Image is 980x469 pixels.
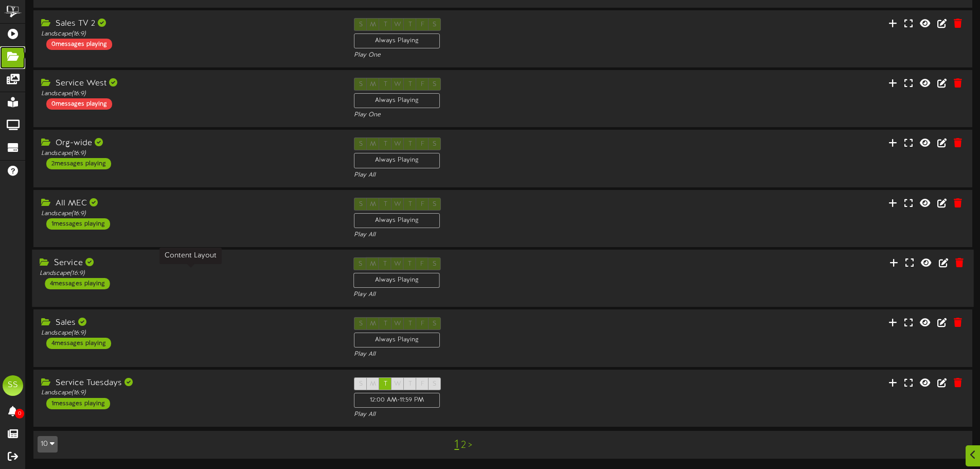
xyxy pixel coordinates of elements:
[394,380,401,388] span: W
[421,380,424,388] span: F
[354,93,440,108] div: Always Playing
[46,39,112,50] div: 0 messages playing
[3,375,23,396] div: SS
[15,409,24,419] span: 0
[354,231,651,239] div: Play All
[46,398,110,409] div: 1 messages playing
[384,380,387,388] span: T
[354,153,440,168] div: Always Playing
[461,440,466,451] a: 2
[41,18,338,30] div: Sales TV 2
[46,158,111,169] div: 2 messages playing
[354,333,440,348] div: Always Playing
[353,290,652,299] div: Play All
[354,51,651,60] div: Play One
[370,380,376,388] span: M
[41,377,338,389] div: Service Tuesdays
[41,389,338,397] div: Landscape ( 16:9 )
[354,350,651,359] div: Play All
[41,149,338,158] div: Landscape ( 16:9 )
[46,338,111,349] div: 4 messages playing
[359,380,363,388] span: S
[41,137,338,149] div: Org-wide
[408,380,412,388] span: T
[41,317,338,329] div: Sales
[41,78,338,90] div: Service West
[354,213,440,228] div: Always Playing
[468,440,472,451] a: >
[354,410,651,419] div: Play All
[40,257,338,269] div: Service
[353,273,440,288] div: Always Playing
[41,30,338,39] div: Landscape ( 16:9 )
[354,33,440,48] div: Always Playing
[40,269,338,278] div: Landscape ( 16:9 )
[46,218,110,230] div: 1 messages playing
[354,171,651,180] div: Play All
[41,198,338,210] div: All MEC
[46,98,112,110] div: 0 messages playing
[454,438,459,451] a: 1
[354,393,440,408] div: 12:00 AM - 11:59 PM
[38,436,58,453] button: 10
[354,111,651,119] div: Play One
[41,90,338,98] div: Landscape ( 16:9 )
[433,380,436,388] span: S
[41,210,338,218] div: Landscape ( 16:9 )
[45,278,110,289] div: 4 messages playing
[41,329,338,338] div: Landscape ( 16:9 )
